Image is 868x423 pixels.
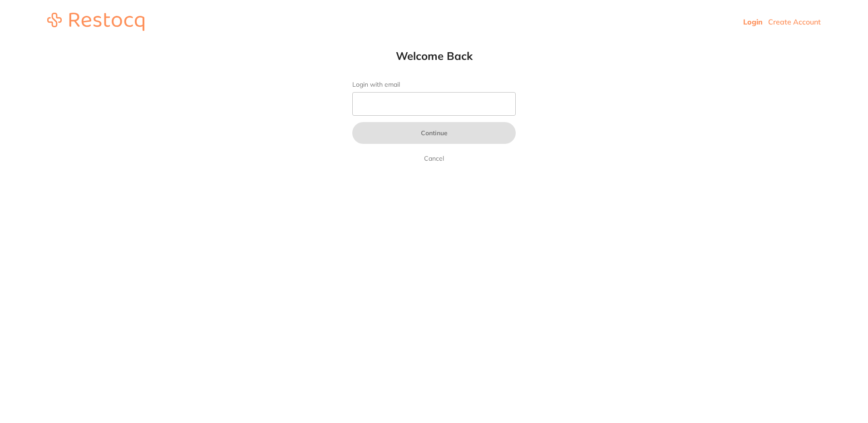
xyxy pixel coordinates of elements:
[352,81,516,89] label: Login with email
[334,49,534,63] h1: Welcome Back
[352,122,516,144] button: Continue
[47,13,144,31] img: restocq_logo.svg
[743,17,763,26] a: Login
[768,17,821,26] a: Create Account
[422,153,446,164] a: Cancel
